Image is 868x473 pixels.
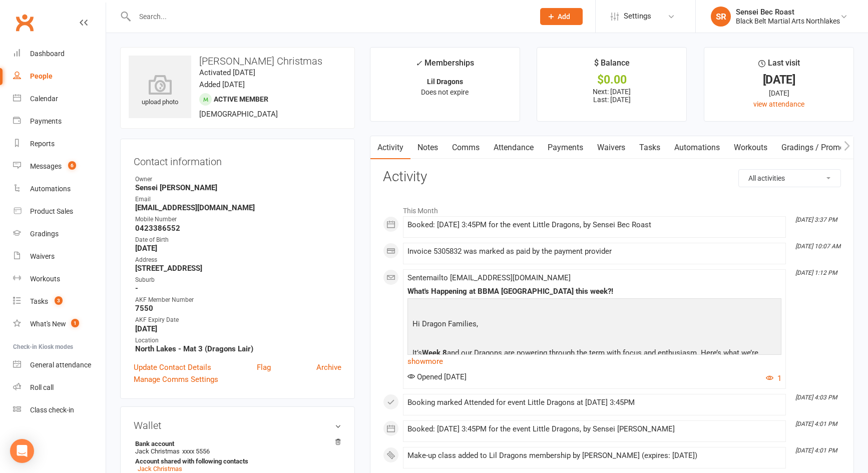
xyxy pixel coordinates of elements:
[13,354,106,376] a: General attendance kiosk mode
[135,440,336,447] strong: Bank account
[132,10,527,24] input: Search...
[758,57,800,75] div: Last visit
[135,183,341,192] strong: Sensei [PERSON_NAME]
[134,361,211,373] a: Update Contact Details
[30,297,48,305] div: Tasks
[415,59,422,68] i: ✓
[13,200,106,223] a: Product Sales
[55,296,63,305] span: 3
[12,10,37,35] a: Clubworx
[13,313,106,335] a: What's New1
[13,376,106,399] a: Roll call
[30,230,59,238] div: Gradings
[135,244,341,253] strong: [DATE]
[383,200,841,216] li: This Month
[135,203,341,212] strong: [EMAIL_ADDRESS][DOMAIN_NAME]
[135,295,341,305] div: AKF Member Number
[30,185,71,193] div: Automations
[13,110,106,133] a: Payments
[407,273,571,282] span: Sent email to [EMAIL_ADDRESS][DOMAIN_NAME]
[407,451,781,460] div: Make-up class added to Lil Dragons membership by [PERSON_NAME] (expires: [DATE])
[422,348,447,357] span: Week 8
[138,465,182,472] a: Jack Christmas
[736,8,840,17] div: Sensei Bec Roast
[13,245,106,268] a: Waivers
[30,50,65,58] div: Dashboard
[135,255,341,265] div: Address
[795,394,837,401] i: [DATE] 4:03 PM
[766,372,781,384] button: 1
[135,457,336,465] strong: Account shared with following contacts
[795,216,837,223] i: [DATE] 3:37 PM
[135,264,341,273] strong: [STREET_ADDRESS]
[10,439,34,463] div: Open Intercom Messenger
[30,207,73,215] div: Product Sales
[135,195,341,204] div: Email
[135,284,341,293] strong: -
[795,243,840,250] i: [DATE] 10:07 AM
[135,324,341,333] strong: [DATE]
[199,68,255,77] time: Activated [DATE]
[257,361,271,373] a: Flag
[71,319,79,327] span: 1
[546,75,677,85] div: $0.00
[13,43,106,65] a: Dashboard
[407,398,781,407] div: Booking marked Attended for event Little Dragons at [DATE] 3:45PM
[68,161,76,170] span: 6
[134,420,341,431] h3: Wallet
[407,247,781,256] div: Invoice 5305832 was marked as paid by the payment provider
[134,152,341,167] h3: Contact information
[407,221,781,229] div: Booked: [DATE] 3:45PM for the event Little Dragons, by Sensei Bec Roast
[30,95,58,103] div: Calendar
[13,290,106,313] a: Tasks 3
[135,224,341,233] strong: 0423386552
[30,383,54,391] div: Roll call
[407,287,781,296] div: What's Happening at BBMA [GEOGRAPHIC_DATA] this week?!
[135,315,341,325] div: AKF Expiry Date
[370,136,410,159] a: Activity
[13,178,106,200] a: Automations
[13,223,106,245] a: Gradings
[410,318,779,332] p: Hi Dragon Families,
[410,347,779,373] p: It’s and our Dragons are powering through the term with focus and enthusiasm. Here’s what we’re w...
[795,447,837,454] i: [DATE] 4:01 PM
[30,406,74,414] div: Class check-in
[383,169,841,185] h3: Activity
[135,175,341,184] div: Owner
[13,133,106,155] a: Reports
[727,136,774,159] a: Workouts
[199,80,245,89] time: Added [DATE]
[736,17,840,26] div: Black Belt Martial Arts Northlakes
[135,215,341,224] div: Mobile Number
[590,136,632,159] a: Waivers
[713,88,844,99] div: [DATE]
[410,136,445,159] a: Notes
[421,88,469,96] span: Does not expire
[30,275,60,283] div: Workouts
[445,136,487,159] a: Comms
[487,136,541,159] a: Attendance
[135,235,341,245] div: Date of Birth
[427,78,463,86] strong: Lil Dragons
[546,88,677,104] p: Next: [DATE] Last: [DATE]
[135,304,341,313] strong: 7550
[30,252,55,260] div: Waivers
[30,320,66,328] div: What's New
[541,136,590,159] a: Payments
[540,8,583,25] button: Add
[13,155,106,178] a: Messages 6
[407,354,781,368] a: show more
[30,117,62,125] div: Payments
[30,162,62,170] div: Messages
[199,110,278,119] span: [DEMOGRAPHIC_DATA]
[711,7,731,27] div: SR
[407,372,467,381] span: Opened [DATE]
[316,361,341,373] a: Archive
[30,140,55,148] div: Reports
[594,57,630,75] div: $ Balance
[667,136,727,159] a: Automations
[135,344,341,353] strong: North Lakes - Mat 3 (Dragons Lair)
[13,88,106,110] a: Calendar
[13,268,106,290] a: Workouts
[795,269,837,276] i: [DATE] 1:12 PM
